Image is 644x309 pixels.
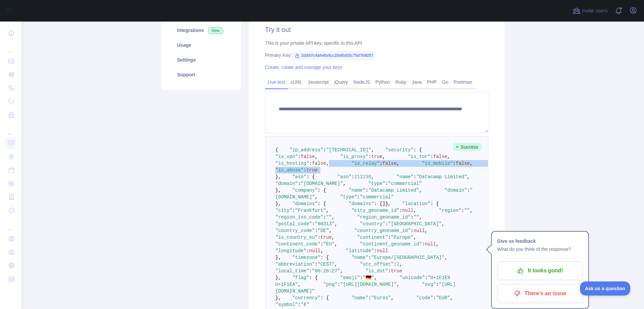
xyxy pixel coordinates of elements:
span: "🇩🇪" [363,275,374,280]
h2: Try it out [265,25,488,34]
span: }, [275,201,281,206]
span: "is_dst" [366,268,388,274]
span: "svg" [422,282,436,287]
span: , [326,208,329,213]
a: Postman [451,77,475,87]
span: "unicode" [399,275,425,280]
div: This is your private API key, specific to this API. [265,40,488,46]
span: , [447,154,450,159]
div: Primary Key: [265,52,488,59]
span: , [326,161,329,166]
span: , [371,147,374,153]
a: Create, rotate and manage your keys [265,65,342,70]
span: : [430,154,433,159]
span: : [323,215,326,220]
span: { [275,147,278,153]
span: , [419,188,422,193]
a: jQuery [331,77,351,87]
span: : { [318,201,326,206]
span: , [396,282,399,287]
span: }, [275,255,281,260]
span: : [312,221,315,227]
span: "is_abuse" [275,167,304,173]
span: , [414,208,416,213]
span: : [292,208,295,213]
span: , [374,275,377,280]
span: , [320,248,323,254]
span: : [436,282,439,287]
span: "region_iso_code" [275,215,323,220]
a: NodeJS [351,77,373,87]
span: "region_geoname_id" [357,215,411,220]
span: , [470,161,473,166]
span: true [391,268,402,274]
span: true [306,167,318,173]
span: "60313" [315,221,335,227]
span: : { [320,295,329,301]
span: "is_hosting" [275,161,309,166]
span: "DE" [318,228,329,233]
span: : [315,262,318,267]
span: "city_geoname_id" [352,208,399,213]
span: , [340,268,343,274]
a: Go [439,77,451,87]
span: "city" [275,208,292,213]
iframe: Toggle Customer Support [580,281,631,296]
span: : [414,174,416,180]
span: "name" [352,295,368,301]
span: , [332,215,334,220]
span: : [368,154,371,159]
span: "company" [292,188,318,193]
span: : [394,262,396,267]
span: "flag" [292,275,309,280]
a: Integrations New [169,23,233,38]
span: }, [275,295,281,301]
span: "country_code" [275,228,315,233]
span: , [343,181,346,186]
span: "[GEOGRAPHIC_DATA]" [388,221,442,227]
span: "location" [402,201,430,206]
span: "[URL][DOMAIN_NAME]" [340,282,396,287]
span: : [357,194,360,200]
span: "" [326,215,332,220]
span: : [309,268,312,274]
p: What do you think of the response? [497,245,583,253]
span: "is_country_eu" [275,235,318,240]
span: "postal_code" [275,221,312,227]
span: : [368,295,371,301]
span: , [332,235,334,240]
span: : [462,208,464,213]
span: : [366,188,368,193]
span: null [309,248,321,254]
div: ... [5,122,16,136]
span: "region" [439,208,461,213]
span: : [352,174,354,180]
span: : [380,161,382,166]
span: , [436,241,439,247]
span: : [453,161,455,166]
p: There's an issue [502,288,578,299]
span: , [425,228,427,233]
span: "00:26:27" [312,268,340,274]
span: : [337,282,340,287]
span: , [470,208,473,213]
span: Invite users [582,7,608,15]
span: "abbreviation" [275,262,315,267]
span: , [442,221,444,227]
a: Usage [169,38,233,52]
span: "Datacamp Limited" [368,188,419,193]
span: , [334,221,337,227]
span: : { [414,147,422,153]
span: , [315,194,318,200]
a: Support [169,67,233,82]
span: "currency" [292,295,320,301]
span: "CEST" [318,262,334,267]
a: PHP [424,77,439,87]
span: "domains" [292,201,318,206]
span: "name" [396,174,413,180]
span: "is_mobile" [422,161,453,166]
span: "domain" [275,181,298,186]
span: "" [464,208,470,213]
span: "continent_geoname_id" [360,241,422,247]
span: "" [414,215,419,220]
